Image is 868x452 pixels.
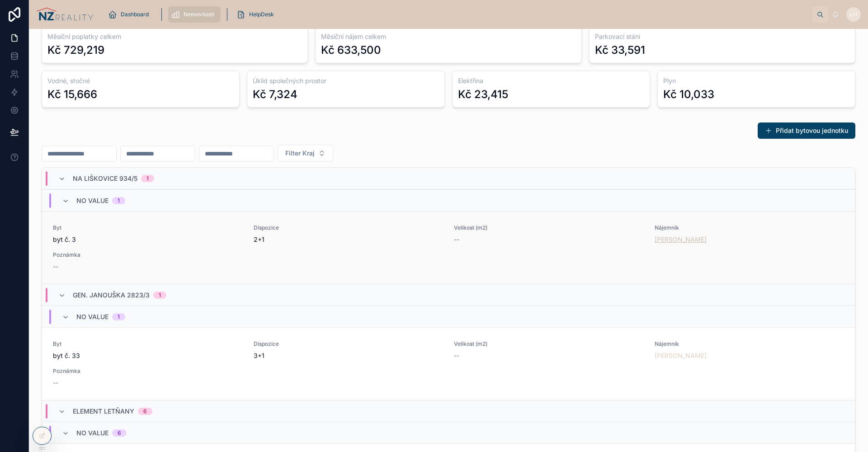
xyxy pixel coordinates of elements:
span: No value [76,312,108,321]
span: Byt [53,340,243,348]
div: 1 [159,292,161,299]
a: HelpDesk [234,6,280,23]
div: scrollable content [101,5,812,24]
h3: Úklid společných prostor [253,76,439,85]
span: 3+1 [254,351,443,360]
span: byt č. 3 [53,235,243,244]
span: Poznámka [53,367,243,375]
span: Nájemník [655,224,844,231]
a: [PERSON_NAME] [655,351,707,360]
div: 6 [143,408,147,415]
button: Select Button [278,145,333,162]
a: [PERSON_NAME] [655,235,707,244]
span: No value [76,428,108,438]
img: App logo [36,7,94,22]
div: 6 [118,429,121,437]
a: Dashboard [105,6,155,23]
span: Dispozice [254,224,443,231]
h3: Vodné, stočné [47,76,234,85]
span: Dashboard [121,11,149,18]
div: 1 [118,313,120,320]
span: Dispozice [254,340,443,348]
span: -- [454,351,459,360]
span: HelpDesk [249,11,274,18]
a: Nemovitosti [168,6,221,23]
div: Kč 33,591 [595,43,645,57]
span: -- [53,262,58,271]
span: LH [850,11,857,18]
h3: Měsíční poplatky celkem [47,32,302,41]
span: 2+1 [254,235,443,244]
div: Kč 10,033 [663,87,714,102]
span: No value [76,196,108,205]
span: Velikost (m2) [454,224,644,231]
span: Poznámka [53,251,243,259]
span: Filter Kraj [285,149,315,158]
span: Nájemník [655,340,844,348]
span: Element Letňany [73,407,134,416]
span: -- [454,235,459,244]
h3: Měsíční nájem celkem [321,32,576,41]
span: -- [53,378,58,387]
a: Bytbyt č. 3Dispozice2+1Velikost (m2)--Nájemník[PERSON_NAME]Poznámka-- [42,211,855,284]
button: Přidat bytovou jednotku [758,122,855,139]
div: 1 [118,197,120,204]
div: Kč 633,500 [321,43,381,57]
a: Bytbyt č. 33Dispozice3+1Velikost (m2)--Nájemník[PERSON_NAME]Poznámka-- [42,327,855,400]
span: Nemovitosti [184,11,214,18]
h3: Parkovací stání [595,32,849,41]
div: Kč 7,324 [253,87,297,102]
h3: Elektřina [458,76,644,85]
span: Gen. Janouška 2823/3 [73,291,150,300]
span: Byt [53,224,243,231]
span: Na Liškovice 934/5 [73,174,137,183]
span: Velikost (m2) [454,340,644,348]
div: Kč 15,666 [47,87,97,102]
div: Kč 23,415 [458,87,508,102]
div: 1 [146,175,149,182]
div: Kč 729,219 [47,43,104,57]
span: byt č. 33 [53,351,243,360]
h3: Plyn [663,76,849,85]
